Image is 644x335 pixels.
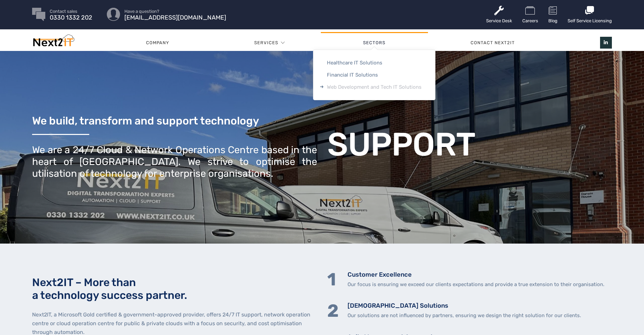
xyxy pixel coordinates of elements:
p: Our solutions are not influenced by partners, ensuring we design the right solution for our clients. [348,312,581,319]
div: We are a 24/7 Cloud & Network Operations Centre based in the heart of [GEOGRAPHIC_DATA]. We striv... [32,144,317,179]
b: SUPPORT [327,125,475,164]
h3: We build, transform and support technology [32,115,317,127]
p: Our focus is ensuring we exceed our clients expectations and provide a true extension to their or... [348,281,604,288]
span: [EMAIL_ADDRESS][DOMAIN_NAME] [124,16,226,20]
a: Sectors [321,33,428,53]
h5: [DEMOGRAPHIC_DATA] Solutions [348,302,581,310]
a: Contact sales 0330 1332 202 [50,9,92,20]
h5: Customer Excellence [348,271,604,279]
a: Company [103,33,212,53]
span: Have a question? [124,9,226,13]
span: Contact sales [50,9,92,13]
span: 0330 1332 202 [50,16,92,20]
a: Healthcare IT Solutions [313,57,435,69]
a: Services [254,33,278,53]
a: Have a question? [EMAIL_ADDRESS][DOMAIN_NAME] [124,9,226,20]
a: Web Development and Tech IT Solutions [313,81,435,93]
h2: Next2IT – More than a technology success partner. [32,276,317,302]
a: Contact Next2IT [428,33,557,53]
a: Financial IT Solutions [313,69,435,81]
img: Next2IT [32,34,74,50]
